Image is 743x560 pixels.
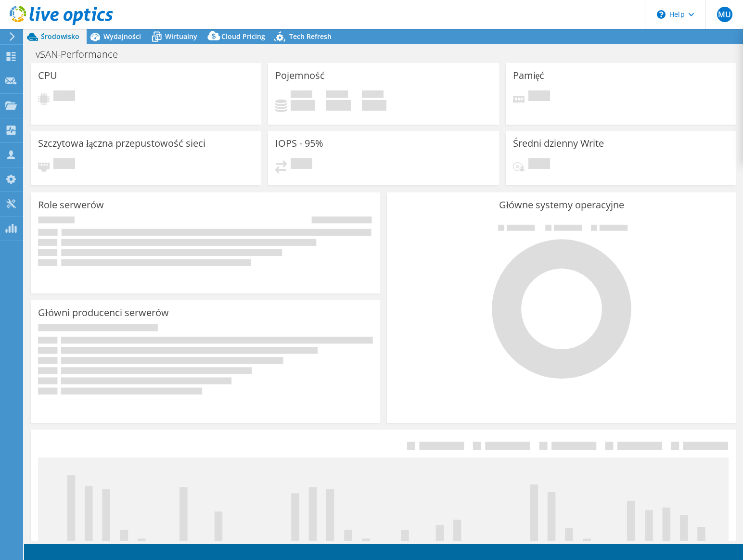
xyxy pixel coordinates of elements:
span: Oczekuje [53,158,75,171]
span: MU [717,7,732,22]
h3: Średni dzienny Write [513,138,604,149]
span: Tech Refresh [289,32,332,41]
span: Oczekuje [53,90,75,103]
h3: CPU [38,70,57,81]
h3: Pojemność [275,70,325,81]
span: Wolne [326,90,348,100]
span: Oczekuje [291,158,312,171]
h3: IOPS - 95% [275,138,323,149]
span: Łącznie [362,90,384,100]
h3: Pamięć [513,70,545,81]
svg: \n [657,10,666,19]
span: Cloud Pricing [221,32,265,41]
span: Wydajności [103,32,141,41]
h3: Role serwerów [38,200,104,210]
span: Oczekuje [528,158,550,171]
h3: Główne systemy operacyjne [394,200,729,210]
h4: 0 GiB [362,100,386,111]
h3: Główni producenci serwerów [38,307,169,318]
span: Użytkownik [291,90,312,100]
span: Wirtualny [165,32,197,41]
h3: Szczytowa łączna przepustowość sieci [38,138,205,149]
h1: vSAN-Performance [31,49,133,60]
span: Środowisko [41,32,79,41]
h4: 0 GiB [326,100,351,111]
h4: 0 GiB [291,100,315,111]
span: Oczekuje [528,90,550,103]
